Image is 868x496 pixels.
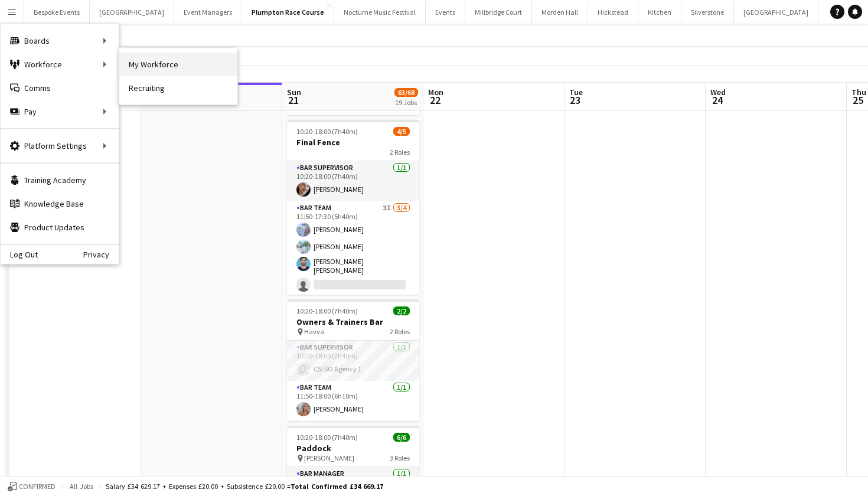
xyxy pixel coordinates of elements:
[709,93,726,107] span: 24
[851,87,866,97] span: Thu
[285,93,301,107] span: 21
[287,161,419,201] app-card-role: Bar Supervisor1/110:20-18:00 (7h40m)[PERSON_NAME]
[426,1,465,24] button: Events
[287,120,419,295] app-job-card: 10:20-18:00 (7h40m)4/5Final Fence2 RolesBar Supervisor1/110:20-18:00 (7h40m)[PERSON_NAME]Bar Team...
[393,127,410,136] span: 4/5
[67,482,96,491] span: All jobs
[90,1,174,24] button: [GEOGRAPHIC_DATA]
[287,341,419,381] app-card-role: Bar Supervisor1/110:20-18:00 (7h40m) CSI SO Agency 1
[428,87,443,97] span: Mon
[291,482,383,491] span: Total Confirmed £34 669.17
[850,93,866,107] span: 25
[287,381,419,421] app-card-role: Bar Team1/111:50-18:00 (6h10m)[PERSON_NAME]
[1,76,119,100] a: Comms
[296,433,358,442] span: 10:20-18:00 (7h40m)
[296,127,358,136] span: 10:20-18:00 (7h40m)
[393,433,410,442] span: 6/6
[390,453,410,462] span: 3 Roles
[588,1,638,24] button: Hickstead
[638,1,681,24] button: Kitchen
[287,299,419,421] app-job-card: 10:20-18:00 (7h40m)2/2Owners & Trainers Bar Havva2 RolesBar Supervisor1/110:20-18:00 (7h40m) CSI ...
[465,1,532,24] button: Millbridge Court
[287,316,419,327] h3: Owners & Trainers Bar
[24,1,90,24] button: Bespoke Events
[304,327,324,336] span: Havva
[6,480,57,493] button: Confirmed
[304,453,354,462] span: [PERSON_NAME]
[1,216,119,239] a: Product Updates
[1,168,119,192] a: Training Academy
[287,87,301,97] span: Sun
[19,482,56,491] span: Confirmed
[532,1,588,24] button: Morden Hall
[1,134,119,158] div: Platform Settings
[287,137,419,148] h3: Final Fence
[393,306,410,315] span: 2/2
[106,482,383,491] div: Salary £34 629.17 + Expenses £20.00 + Subsistence £20.00 =
[83,250,119,259] a: Privacy
[426,93,443,107] span: 22
[242,1,334,24] button: Plumpton Race Course
[395,98,417,107] div: 19 Jobs
[287,201,419,296] app-card-role: Bar Team3I3/411:50-17:30 (5h40m)[PERSON_NAME][PERSON_NAME][PERSON_NAME] [PERSON_NAME]
[334,1,426,24] button: Nocturne Music Festival
[1,250,38,259] a: Log Out
[681,1,734,24] button: Silverstone
[1,29,119,53] div: Boards
[174,1,242,24] button: Event Managers
[1,100,119,123] div: Pay
[119,76,237,100] a: Recruiting
[390,327,410,336] span: 2 Roles
[1,192,119,216] a: Knowledge Base
[394,88,418,97] span: 63/68
[390,148,410,156] span: 2 Roles
[287,443,419,453] h3: Paddock
[119,53,237,76] a: My Workforce
[569,87,583,97] span: Tue
[710,87,726,97] span: Wed
[296,306,358,315] span: 10:20-18:00 (7h40m)
[1,53,119,76] div: Workforce
[734,1,818,24] button: [GEOGRAPHIC_DATA]
[567,93,583,107] span: 23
